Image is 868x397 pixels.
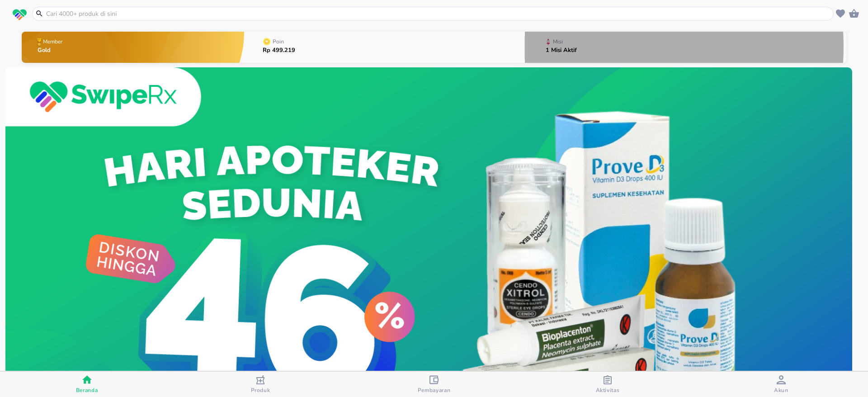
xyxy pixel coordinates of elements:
span: Pembayaran [418,387,451,394]
span: Akun [774,387,788,394]
img: logo_swiperx_s.bd005f3b.svg [13,9,27,21]
p: Misi [553,39,563,44]
p: Gold [38,47,64,53]
p: Poin [273,39,284,44]
span: Beranda [76,387,98,394]
button: Akun [694,372,868,397]
span: Aktivitas [596,387,620,394]
input: Cari 4000+ produk di sini [45,9,831,19]
button: MemberGold [22,29,244,65]
button: Misi1 Misi Aktif [525,29,846,65]
p: 1 Misi Aktif [546,47,577,53]
button: Produk [174,372,347,397]
button: Aktivitas [521,372,694,397]
p: Rp 499.219 [263,47,295,53]
button: PoinRp 499.219 [244,29,524,65]
p: Member [43,39,62,44]
span: Produk [251,387,270,394]
button: Pembayaran [347,372,521,397]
